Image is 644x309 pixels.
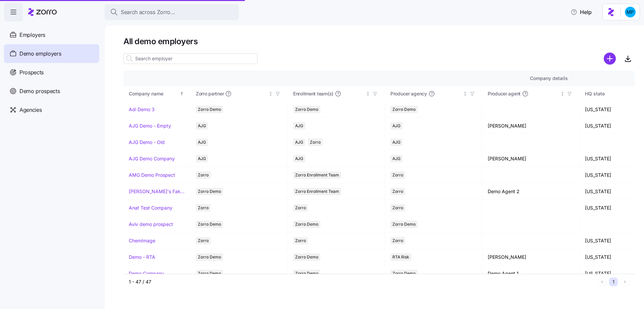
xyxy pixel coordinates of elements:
[390,90,427,97] span: Producer agency
[129,205,172,211] a: Anat Test Company
[295,253,318,261] span: Zorro Demo
[385,86,482,101] th: Producer agencyNot sorted
[482,86,580,101] th: Producer agentNot sorted
[4,44,99,63] a: Demo employers
[4,82,99,100] a: Demo prospects
[565,5,597,19] button: Help
[295,106,318,113] span: Zorro Demo
[392,122,400,130] span: AJG
[295,122,303,130] span: AJG
[295,139,303,146] span: AJG
[392,237,403,244] span: Zorro
[198,139,206,146] span: AJG
[392,204,403,212] span: Zorro
[295,155,303,162] span: AJG
[310,139,321,146] span: Zorro
[392,188,403,195] span: Zorro
[129,221,173,228] a: Aviv demo prospect
[4,63,99,82] a: Prospects
[392,270,416,277] span: Zorro Demo
[198,122,206,130] span: AJG
[392,155,400,162] span: AJG
[198,188,221,195] span: Zorro Demo
[19,106,42,114] span: Agencies
[198,237,209,244] span: Zorro
[295,221,318,228] span: Zorro Demo
[482,183,580,200] td: Demo Agent 2
[392,139,400,146] span: AJG
[129,172,175,178] a: AMG Demo Prospect
[198,221,221,228] span: Zorro Demo
[482,265,580,282] td: Demo Agent 1
[198,204,209,212] span: Zorro
[196,90,224,97] span: Zorro partner
[482,118,580,134] td: [PERSON_NAME]
[198,270,221,277] span: Zorro Demo
[295,237,306,244] span: Zorro
[295,204,306,212] span: Zorro
[129,90,178,97] div: Company name
[123,86,191,101] th: Company nameSorted ascending
[129,188,185,195] a: [PERSON_NAME]'s Fake Company
[392,221,416,228] span: Zorro Demo
[19,68,44,77] span: Prospects
[621,278,629,286] button: Next page
[4,25,99,44] a: Employers
[19,50,61,58] span: Demo employers
[463,91,468,96] div: Not sorted
[198,171,209,179] span: Zorro
[293,90,333,97] span: Enrollment team(s)
[105,4,239,20] button: Search across Zorro...
[129,270,164,277] a: Demo Company
[609,278,618,286] button: 1
[19,87,60,95] span: Demo prospects
[129,139,165,146] a: AJG Demo - Old
[198,155,206,162] span: AJG
[295,270,318,277] span: Zorro Demo
[625,7,636,17] img: b954e4dfce0f5620b9225907d0f7229f
[268,91,273,96] div: Not sorted
[198,253,221,261] span: Zorro Demo
[129,254,155,260] a: Demo - RTA
[295,171,339,179] span: Zorro Enrollment Team
[392,171,403,179] span: Zorro
[121,8,175,16] span: Search across Zorro...
[392,253,409,261] span: RTA Risk
[129,279,595,285] div: 1 - 47 / 47
[129,155,175,162] a: AJG Demo Company
[295,188,339,195] span: Zorro Enrollment Team
[288,86,385,101] th: Enrollment team(s)Not sorted
[482,151,580,167] td: [PERSON_NAME]
[191,86,288,101] th: Zorro partnerNot sorted
[4,100,99,119] a: Agencies
[560,91,565,96] div: Not sorted
[488,90,521,97] span: Producer agent
[123,36,635,47] h1: All demo employers
[129,106,155,113] a: Adi Demo 3
[604,53,616,65] svg: add icon
[392,106,416,113] span: Zorro Demo
[366,91,370,96] div: Not sorted
[129,123,171,129] a: AJG Demo - Empty
[179,91,184,96] div: Sorted ascending
[123,53,258,64] input: Search employer
[482,249,580,265] td: [PERSON_NAME]
[19,31,45,39] span: Employers
[198,106,221,113] span: Zorro Demo
[571,8,592,16] span: Help
[129,237,155,244] a: ChemImage
[598,278,606,286] button: Previous page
